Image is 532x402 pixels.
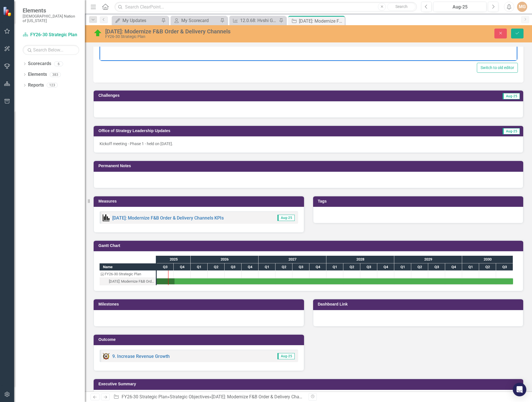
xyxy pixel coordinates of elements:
input: Search Below... [23,45,79,55]
span: Aug-25 [503,128,520,134]
div: Q2 [479,263,496,271]
div: Task: Start date: 2025-07-01 End date: 2030-09-30 [100,278,156,285]
h3: Office of Strategy Leadership Updates [98,129,437,133]
div: Open Intercom Messenger [513,383,526,396]
small: [DEMOGRAPHIC_DATA] Nation of [US_STATE] [23,14,79,23]
div: Q3 [496,263,513,271]
div: Task: FY26-30 Strategic Plan Start date: 2025-07-01 End date: 2025-07-02 [100,270,156,278]
a: [DATE]: Modernize F&B Order & Delivery Channels KPIs [112,215,224,221]
div: Q3 [225,263,242,271]
div: [DATE]: Modernize F&B Order & Delivery Channels [212,394,310,399]
div: 2026 [191,256,259,263]
img: Performance Management [103,214,109,221]
div: Q3 [292,263,309,271]
h3: Tags [318,199,521,203]
div: [DATE]: Modernize F&B Order & Delivery Channels [105,28,334,35]
button: Search [387,3,415,11]
a: FY26-30 Strategic Plan [23,32,79,38]
div: 383 [50,72,61,77]
img: On Target [93,29,102,38]
li: Timeline of strategic project [13,51,416,58]
h3: Dashboard Link [318,302,521,306]
a: 9. Increase Revenue Growth [112,354,170,359]
div: Q4 [445,263,462,271]
a: Strategic Objectives [170,394,209,399]
h3: Measures [98,199,301,203]
div: FY26-30 Strategic Plan [100,270,156,278]
div: 9.4.43: Modernize F&B Order & Delivery Channels [100,278,156,285]
a: Scorecards [28,61,51,67]
button: Aug-25 [433,2,486,12]
div: [DATE]: Modernize F&B Order & Delivery Channels [109,278,154,285]
p: Kickoff meeting - Phase 1 - held on [DATE]. [100,141,517,147]
div: Q1 [191,263,208,271]
li: Committee and extended team members identified [13,44,416,51]
div: Q2 [411,263,428,271]
div: Task: Start date: 2025-07-01 End date: 2030-09-30 [157,278,513,284]
a: My Scorecard [172,17,219,24]
p: Phase I project kickoff meeting. Items to be determined: [1,13,416,20]
div: Q2 [208,263,225,271]
div: Q1 [326,263,343,271]
div: Name [100,263,156,270]
div: Q1 [462,263,479,271]
a: FY26-30 Strategic Plan [122,394,167,399]
h3: Milestones [98,302,301,306]
a: 12.0.68: Hvshi Gift Shop Inventory KPIs [231,17,277,24]
a: Reports [28,82,44,89]
button: MG [517,2,527,12]
div: » » [113,394,304,400]
div: Q4 [309,263,326,271]
h3: Permanent Notes [98,164,520,168]
h3: Challenges [98,93,327,98]
div: 2028 [326,256,394,263]
div: Aug-25 [435,4,484,10]
div: Q2 [275,263,292,271]
div: My Scorecard [181,17,219,24]
div: FY26-30 Strategic Plan [105,270,141,278]
img: ClearPoint Strategy [3,6,13,16]
button: Switch to old editor [477,63,518,73]
li: Responsible, accountable, consulted, informed (RACI) members identified [13,38,416,44]
h3: Outcome [98,337,301,342]
span: Search [395,4,408,9]
div: Q2 [343,263,360,271]
input: Search ClearPoint... [115,2,417,12]
div: Q3 [157,263,174,271]
div: 12.0.68: Hvshi Gift Shop Inventory KPIs [240,17,277,24]
div: Q4 [242,263,259,271]
div: Q3 [428,263,445,271]
div: Q1 [394,263,411,271]
div: FY26-30 Strategic Plan [105,35,334,39]
div: Q4 [174,263,191,271]
div: 2030 [462,256,513,263]
li: In-Scope and out-of-scope [13,31,416,38]
p: Phase I project kickoff meeting held on [DATE]. It was determined after meeting to narrow focus t... [1,1,416,8]
h3: Gantt Chart [98,244,520,248]
a: My Updates [113,17,160,24]
span: Aug-25 [277,353,295,359]
div: My Updates [122,17,160,24]
div: Q3 [360,263,377,271]
div: 6 [54,61,63,66]
img: Focus Area [103,353,109,360]
span: Aug-25 [503,93,520,99]
div: 123 [47,83,58,88]
div: 2027 [259,256,326,263]
div: 2025 [157,256,191,263]
div: [DATE]: Modernize F&B Order & Delivery Channels [299,18,343,25]
div: Q1 [259,263,275,271]
h3: Executive Summary [98,382,520,386]
div: 2029 [394,256,462,263]
li: Five project outcomes from strategy execution [13,24,416,31]
span: Aug-25 [277,215,295,221]
span: Elements [23,7,79,14]
a: Elements [28,71,47,78]
div: Q4 [377,263,394,271]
